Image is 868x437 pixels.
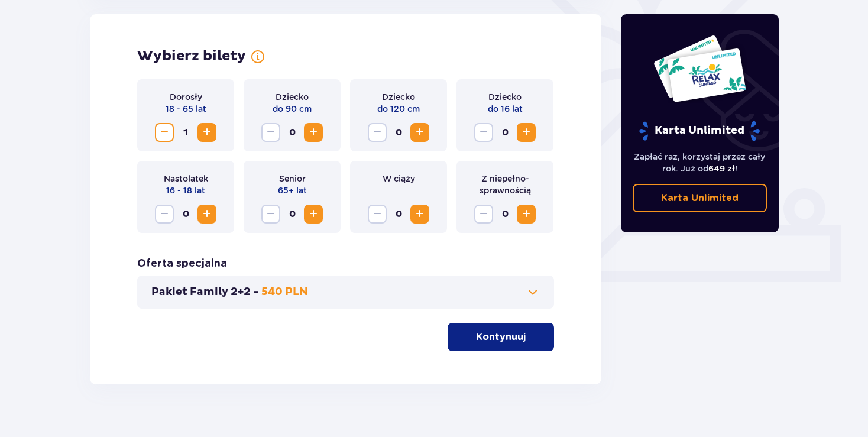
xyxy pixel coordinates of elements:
[176,123,195,142] span: 1
[197,205,216,224] button: Zwiększ
[166,103,206,115] p: 18 - 65 lat
[176,205,195,224] span: 0
[137,47,246,65] h2: Wybierz bilety
[474,205,493,224] button: Zmniejsz
[368,205,387,224] button: Zmniejsz
[151,285,259,299] p: Pakiet Family 2+2 -
[155,205,174,224] button: Zmniejsz
[304,123,323,142] button: Zwiększ
[653,34,747,103] img: Dwie karty całoroczne do Suntago z napisem 'UNLIMITED RELAX', na białym tle z tropikalnymi liśćmi...
[495,205,514,224] span: 0
[261,123,280,142] button: Zmniejsz
[638,121,761,141] p: Karta Unlimited
[708,164,735,173] span: 649 zł
[304,205,323,224] button: Zwiększ
[466,173,544,196] p: Z niepełno­sprawnością
[276,91,309,103] p: Dziecko
[283,205,302,224] span: 0
[377,103,420,115] p: do 120 cm
[164,173,208,184] p: Nastolatek
[495,123,514,142] span: 0
[476,331,526,344] p: Kontynuuj
[279,173,306,184] p: Senior
[389,123,408,142] span: 0
[488,103,523,115] p: do 16 lat
[389,205,408,224] span: 0
[283,123,302,142] span: 0
[151,285,540,299] button: Pakiet Family 2+2 -540 PLN
[517,123,536,142] button: Zwiększ
[170,91,202,103] p: Dorosły
[517,205,536,224] button: Zwiększ
[166,184,205,196] p: 16 - 18 lat
[474,123,493,142] button: Zmniejsz
[382,91,415,103] p: Dziecko
[137,257,227,271] h3: Oferta specjalna
[261,285,308,299] p: 540 PLN
[633,151,767,174] p: Zapłać raz, korzystaj przez cały rok. Już od !
[155,123,174,142] button: Zmniejsz
[383,173,415,184] p: W ciąży
[261,205,280,224] button: Zmniejsz
[273,103,312,115] p: do 90 cm
[661,192,739,205] p: Karta Unlimited
[197,123,216,142] button: Zwiększ
[410,205,429,224] button: Zwiększ
[633,184,767,212] a: Karta Unlimited
[278,184,307,196] p: 65+ lat
[488,91,522,103] p: Dziecko
[368,123,387,142] button: Zmniejsz
[410,123,429,142] button: Zwiększ
[448,323,554,351] button: Kontynuuj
